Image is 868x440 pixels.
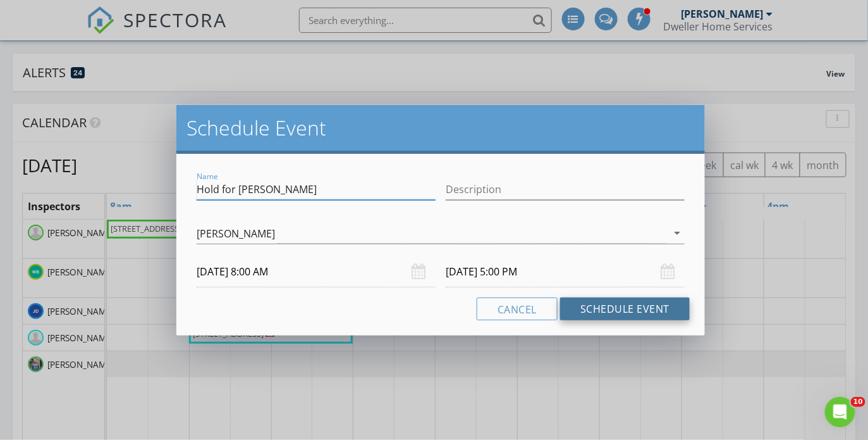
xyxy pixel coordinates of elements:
button: Schedule Event [560,298,690,320]
input: Select date [197,256,436,287]
input: Select date [446,256,685,287]
i: arrow_drop_down [669,225,685,241]
span: 10 [851,397,865,407]
h2: Schedule Event [186,115,695,141]
button: Cancel [477,298,558,320]
div: [PERSON_NAME] [197,228,275,239]
iframe: Intercom live chat [825,397,855,427]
